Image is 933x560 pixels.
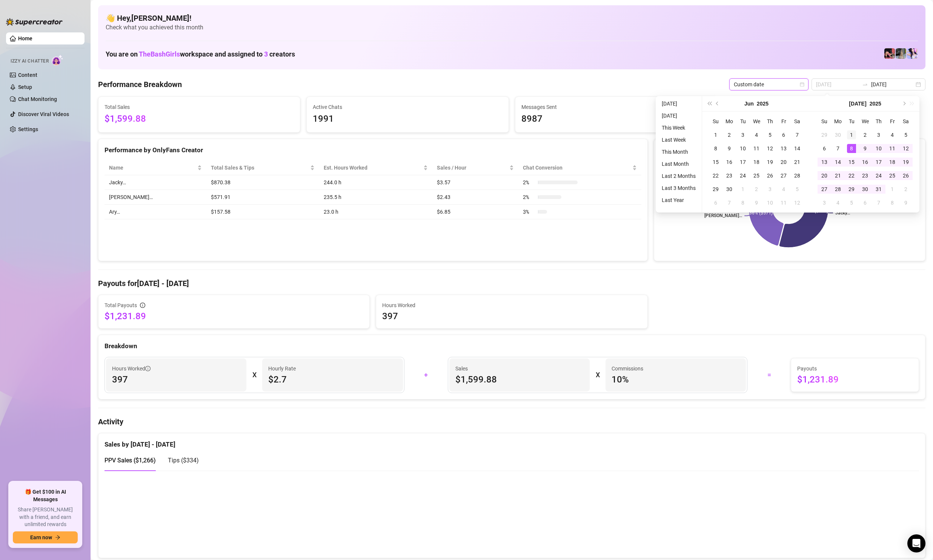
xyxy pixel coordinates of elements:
td: 2025-07-23 [858,169,872,182]
td: 2025-07-25 [885,169,899,182]
td: 2025-07-30 [858,182,872,196]
div: 19 [901,158,910,167]
td: 2025-06-20 [777,155,790,169]
div: 2 [752,185,761,194]
td: 2025-07-07 [722,196,736,210]
div: 25 [752,171,761,180]
td: 2025-07-12 [790,196,804,210]
th: Th [763,115,777,128]
div: Sales by [DATE] - [DATE] [105,433,919,450]
span: 397 [382,310,641,322]
div: 30 [861,185,870,194]
th: Mo [722,115,736,128]
div: 23 [725,171,734,180]
div: 30 [725,185,734,194]
a: Discover Viral Videos [18,111,69,117]
div: 4 [888,130,897,139]
td: 2025-07-09 [750,196,763,210]
h1: You are on workspace and assigned to creators [106,50,295,58]
td: $870.38 [206,175,319,190]
td: 2025-07-18 [885,155,899,169]
span: 3 % [523,208,535,216]
div: 6 [779,130,788,139]
div: Open Intercom Messenger [907,534,925,552]
td: 2025-06-29 [709,182,722,196]
td: 2025-07-04 [885,128,899,142]
div: 29 [820,130,829,139]
td: $3.57 [432,175,518,190]
article: Hourly Rate [268,364,296,373]
td: 2025-07-12 [899,142,913,155]
td: 2025-07-29 [845,182,858,196]
span: to [862,81,868,87]
td: 2025-07-11 [777,196,790,210]
td: 2025-06-09 [722,142,736,155]
button: Previous month (PageUp) [713,96,722,111]
div: 20 [779,158,788,167]
td: 2025-07-07 [831,142,845,155]
td: 2025-07-14 [831,155,845,169]
button: Choose a year [870,96,881,111]
span: Izzy AI Chatter [11,58,49,65]
h4: Activity [98,416,925,427]
td: 2025-07-08 [845,142,858,155]
div: 3 [738,130,747,139]
span: TheBashGirls [139,50,180,58]
div: X [252,369,256,381]
span: 🎁 Get $100 in AI Messages [13,488,78,503]
td: 2025-06-03 [736,128,750,142]
div: 28 [793,171,802,180]
td: 2025-08-08 [885,196,899,210]
button: Choose a month [744,96,754,111]
span: Name [109,164,196,172]
td: 2025-06-30 [831,128,845,142]
div: 2 [725,130,734,139]
span: 1991 [313,112,502,126]
li: Last Year [659,196,699,205]
td: 2025-07-20 [818,169,831,182]
td: 2025-08-07 [872,196,885,210]
div: 18 [752,158,761,167]
td: 2025-06-23 [722,169,736,182]
td: $571.91 [206,190,319,205]
td: 2025-06-13 [777,142,790,155]
span: Check what you achieved this month [106,23,918,32]
td: [PERSON_NAME]… [105,190,206,205]
td: 2025-06-06 [777,128,790,142]
span: calendar [800,82,804,87]
div: 4 [833,198,842,207]
span: Custom date [734,79,804,90]
td: 2025-08-06 [858,196,872,210]
div: 4 [779,185,788,194]
div: 15 [711,158,720,167]
div: 25 [888,171,897,180]
span: 397 [112,373,240,386]
td: 2025-08-09 [899,196,913,210]
div: 2 [861,130,870,139]
th: Fr [885,115,899,128]
td: 2025-06-08 [709,142,722,155]
div: 4 [752,130,761,139]
div: 29 [847,185,856,194]
div: 23 [861,171,870,180]
div: 17 [738,158,747,167]
span: Hours Worked [382,301,641,309]
td: 2025-07-03 [763,182,777,196]
div: 22 [847,171,856,180]
td: 2025-06-19 [763,155,777,169]
li: Last 2 Months [659,171,699,181]
td: 2025-07-19 [899,155,913,169]
th: Tu [845,115,858,128]
div: 5 [793,185,802,194]
div: 12 [765,144,775,153]
div: 1 [888,185,897,194]
div: 12 [901,144,910,153]
th: Name [105,161,206,175]
div: 10 [765,198,775,207]
td: 2025-07-10 [872,142,885,155]
td: 2025-06-22 [709,169,722,182]
div: 6 [711,198,720,207]
span: info-circle [145,366,151,371]
td: 2025-07-03 [872,128,885,142]
div: 24 [874,171,883,180]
